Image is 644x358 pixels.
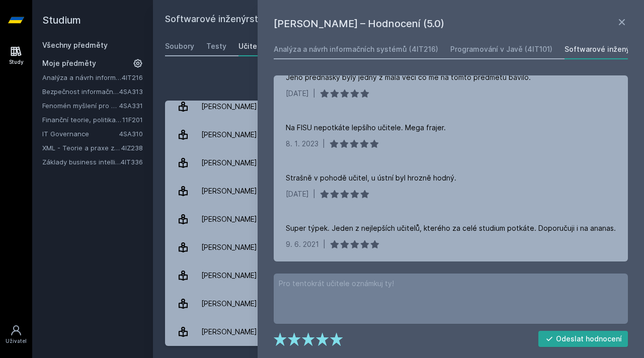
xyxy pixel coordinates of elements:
[206,36,226,56] a: Testy
[201,322,257,342] div: [PERSON_NAME]
[238,41,264,51] div: Učitelé
[286,88,309,99] div: [DATE]
[9,58,24,66] div: Study
[165,205,632,233] a: [PERSON_NAME] 4 hodnocení 5.0
[121,144,143,152] a: 4IZ238
[165,233,632,261] a: [PERSON_NAME] 2 hodnocení 4.0
[238,36,264,56] a: Učitelé
[42,115,122,125] a: Finanční teorie, politika a instituce
[286,123,446,133] div: Na FISU nepotkáte lepšího učitele. Mega frajer.
[313,189,315,199] div: |
[201,265,257,286] div: [PERSON_NAME]
[286,173,456,183] div: Strašně v pohodě učitel, u ústní byl hrozně hodný.
[42,72,122,82] a: Analýza a návrh informačních systémů
[201,181,257,201] div: [PERSON_NAME]
[201,97,257,117] div: [PERSON_NAME]
[165,261,632,290] a: [PERSON_NAME] 7 hodnocení 2.7
[286,189,309,199] div: [DATE]
[42,58,96,68] span: Moje předměty
[286,223,616,233] div: Super týpek. Jeden z nejlepších učitelů, kterého za celé studium potkáte. Doporučuji i na ananas.
[313,88,315,99] div: |
[165,36,194,56] a: Soubory
[42,41,108,49] a: Všechny předměty
[286,72,531,82] div: Jeho přednášky byly jedny z mála věcí co mě na tomto předmětu bavilo.
[2,319,30,350] a: Uživatel
[42,157,121,167] a: Základy business intelligence
[538,331,628,347] button: Odeslat hodnocení
[201,153,257,173] div: [PERSON_NAME]
[286,139,318,149] div: 8. 1. 2023
[122,73,143,81] a: 4IT216
[165,177,632,205] a: [PERSON_NAME] 3 hodnocení 4.3
[42,129,119,139] a: IT Governance
[165,93,632,121] a: [PERSON_NAME]
[42,86,119,97] a: Bezpečnost informačních systémů
[119,102,143,110] a: 4SA331
[165,318,632,346] a: [PERSON_NAME] 5 hodnocení 5.0
[122,116,143,124] a: 11F201
[323,139,325,149] div: |
[201,294,257,314] div: [PERSON_NAME]
[42,143,121,153] a: XML - Teorie a praxe značkovacích jazyků
[201,209,257,229] div: [PERSON_NAME]
[119,87,143,96] a: 4SA313
[165,149,632,177] a: [PERSON_NAME] 10 hodnocení 5.0
[201,237,257,257] div: [PERSON_NAME]
[165,290,632,318] a: [PERSON_NAME] 1 hodnocení 5.0
[121,158,143,166] a: 4IT336
[2,40,30,71] a: Study
[119,130,143,138] a: 4SA310
[286,239,319,249] div: 9. 6. 2021
[201,125,257,145] div: [PERSON_NAME]
[206,41,226,51] div: Testy
[6,337,27,345] div: Uživatel
[323,239,326,249] div: |
[165,121,632,149] a: [PERSON_NAME] 10 hodnocení 4.7
[165,12,519,28] h2: Softwarové inženýrství (4IT115)
[42,101,119,111] a: Fenomén myšlení pro manažery
[165,41,194,51] div: Soubory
